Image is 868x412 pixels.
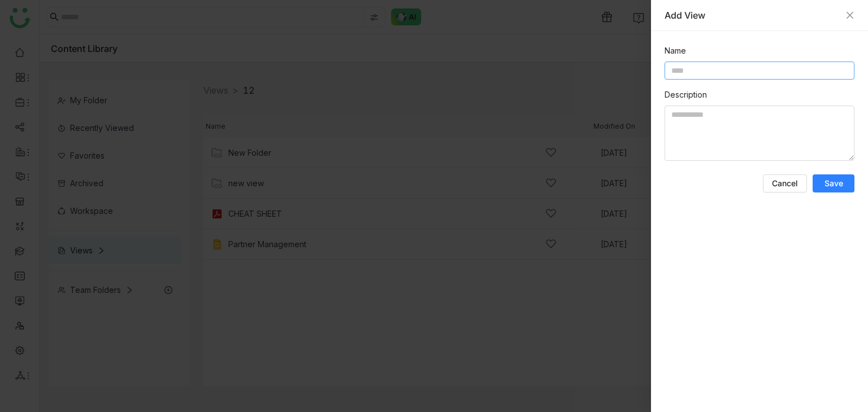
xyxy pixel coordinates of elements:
[772,178,798,189] span: Cancel
[665,45,686,57] label: Name
[813,174,854,192] button: Save
[665,89,707,101] label: Description
[665,9,840,21] div: Add View
[824,178,843,189] span: Save
[845,11,854,20] button: Close
[763,174,807,192] button: Cancel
